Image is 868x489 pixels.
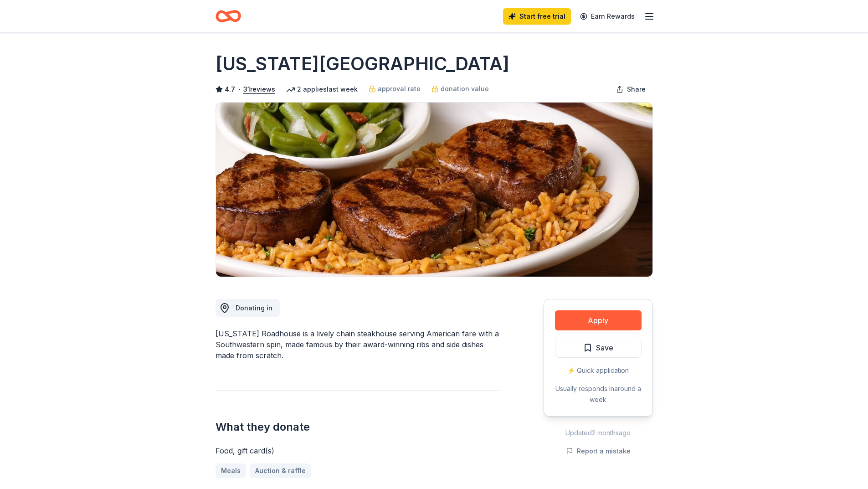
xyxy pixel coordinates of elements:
[441,83,489,94] span: donation value
[216,420,500,434] h2: What they donate
[609,80,653,98] button: Share
[596,342,613,354] span: Save
[237,86,241,93] span: •
[216,103,652,277] img: Image for Texas Roadhouse
[555,338,642,358] button: Save
[555,383,642,405] div: Usually responds in around a week
[286,84,358,95] div: 2 applies last week
[243,84,275,95] button: 31reviews
[575,8,640,25] a: Earn Rewards
[216,445,500,456] div: Food, gift card(s)
[236,304,272,312] span: Donating in
[555,365,642,376] div: ⚡️ Quick application
[216,328,500,361] div: [US_STATE] Roadhouse is a lively chain steakhouse serving American fare with a Southwestern spin,...
[225,84,235,95] span: 4.7
[566,446,631,457] button: Report a mistake
[544,427,653,438] div: Updated 2 months ago
[503,8,571,25] a: Start free trial
[627,84,646,95] span: Share
[431,83,489,94] a: donation value
[216,51,509,77] h1: [US_STATE][GEOGRAPHIC_DATA]
[555,310,642,330] button: Apply
[216,5,241,27] a: Home
[369,83,421,94] a: approval rate
[378,83,421,94] span: approval rate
